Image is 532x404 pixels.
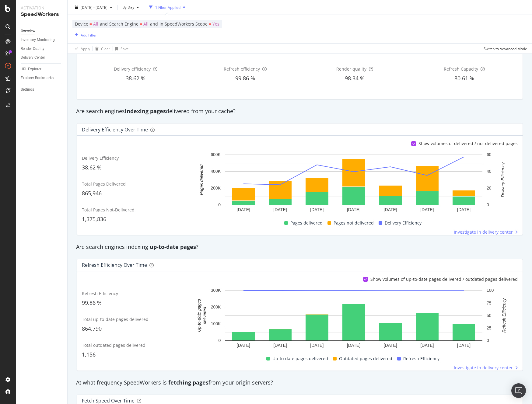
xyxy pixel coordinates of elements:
span: Total Pages Delivered [82,181,126,187]
button: Add Filter [72,31,97,39]
span: [DATE] - [DATE] [81,5,107,10]
a: Settings [21,86,63,93]
text: 300K [211,288,221,293]
text: [DATE] [237,207,250,212]
button: Switch to Advanced Mode [481,44,527,54]
text: 0 [218,203,221,207]
span: 1,156 [82,351,96,358]
button: Apply [72,44,90,54]
span: Render quality [336,66,366,72]
text: Refresh Efficiency [502,298,506,333]
span: = [89,21,92,27]
text: Up-to-date pages [197,299,201,332]
text: 200K [211,305,221,309]
button: [DATE] - [DATE] [72,2,115,12]
span: and [100,21,108,27]
text: 60 [487,152,492,157]
div: Are search engines indexing ? [73,243,527,251]
a: Investigate in delivery center [454,365,518,371]
span: All [93,20,98,28]
span: In SpeedWorkers Scope [159,21,208,27]
text: [DATE] [237,343,250,348]
div: A chart. [193,151,514,214]
div: Delivery Efficiency over time [82,127,148,133]
span: Refresh Efficiency [82,291,118,296]
span: Refresh Capacity [444,66,478,72]
a: Investigate in delivery center [454,229,518,235]
strong: up-to-date pages [150,243,196,250]
div: At what frequency SpeedWorkers is from your origin servers? [73,379,527,387]
span: 865,946 [82,190,102,197]
strong: fetching pages [168,379,208,386]
span: 99.86 % [235,75,255,82]
span: Delivery efficiency [114,66,151,72]
text: 0 [219,338,221,343]
svg: A chart. [193,287,514,350]
span: Pages not delivered [334,219,374,227]
span: = [209,21,211,27]
text: 20 [487,186,492,191]
div: Save [121,46,129,51]
strong: indexing pages [125,107,166,115]
div: SpeedWorkers [21,11,62,18]
button: 1 Filter Applied [147,2,188,12]
div: 1 Filter Applied [155,5,180,10]
span: Investigate in delivery center [454,229,513,235]
span: Total Pages Not-Delivered [82,207,135,213]
div: Refresh Efficiency over time [82,262,147,268]
text: [DATE] [384,207,397,212]
text: [DATE] [274,343,287,348]
div: Are search engines delivered from your cache? [73,107,527,115]
text: 400K [211,169,221,174]
text: [DATE] [457,207,471,212]
text: 50 [487,313,492,318]
span: Delivery Efficiency [385,219,422,227]
span: Delivery Efficiency [82,155,119,161]
span: Total outdated pages delivered [82,342,145,348]
span: and [150,21,158,27]
a: Overview [21,28,63,34]
text: [DATE] [310,343,324,348]
span: 98.34 % [345,75,365,82]
text: [DATE] [384,343,397,348]
button: Save [113,44,129,54]
text: 100K [211,321,221,326]
div: Explorer Bookmarks [21,75,54,81]
text: 200K [211,186,221,191]
span: Refresh efficiency [224,66,260,72]
text: 0 [487,338,489,343]
div: Show volumes of up-to-date pages delivered / outdated pages delivered [370,276,518,282]
span: 80.61 % [454,75,474,82]
div: Inventory Monitoring [21,37,55,43]
div: Show volumes of delivered / not delivered pages [418,141,518,147]
div: Open Intercom Messenger [511,383,526,398]
div: Overview [21,28,35,34]
div: Add Filter [81,32,97,37]
text: 100 [487,288,494,293]
button: By Day [120,2,142,12]
text: [DATE] [347,343,360,348]
span: Search Engine [109,21,138,27]
text: 0 [487,203,489,207]
span: Pages delivered [290,219,323,227]
text: 600K [211,152,221,157]
a: URL Explorer [21,66,63,72]
text: [DATE] [420,343,434,348]
text: [DATE] [420,207,434,212]
text: 40 [487,169,492,174]
text: [DATE] [347,207,360,212]
a: Delivery Center [21,54,63,61]
span: 864,790 [82,325,102,332]
div: Fetch Speed over time [82,398,135,404]
div: Clear [101,46,110,51]
span: 99.86 % [82,299,102,306]
span: Device [75,21,88,27]
span: Refresh Efficiency [403,355,439,362]
text: 75 [487,300,492,305]
div: URL Explorer [21,66,41,72]
span: By Day [120,5,134,10]
div: Delivery Center [21,54,45,61]
text: [DATE] [310,207,324,212]
div: Render Quality [21,46,44,52]
div: Settings [21,86,34,93]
